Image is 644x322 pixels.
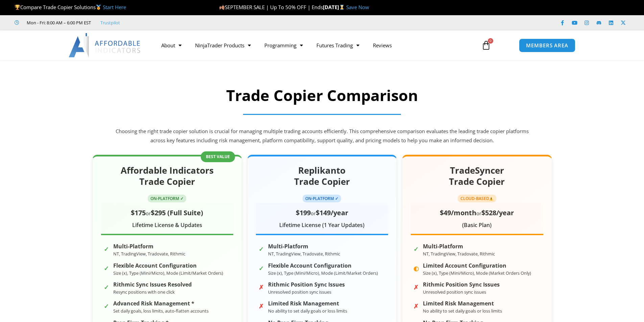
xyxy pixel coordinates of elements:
small: Unresolved position sync issues [268,289,331,295]
a: Start Here [103,4,126,10]
img: 🥇 [96,5,101,10]
a: About [154,38,188,53]
strong: Rithmic Position Sync Issues [268,281,345,288]
span: ON-PLATFORM ✓ [148,195,186,202]
img: 🏆 [15,5,20,10]
small: Size (x), Type (Mini/Micro), Mode (Limit/Market Orders) [268,270,378,276]
span: $528/year [481,208,514,217]
a: NinjaTrader Products [188,38,258,53]
div: Lifetime License & Updates [101,220,233,230]
span: ON-PLATFORM ✓ [303,195,341,202]
h2: TradeSyncer Trade Copier [411,165,543,188]
strong: Limited Account Configuration [423,263,531,269]
nav: Menu [154,38,474,53]
h2: Affordable Indicators Trade Copier [101,165,233,188]
span: ✓ [104,282,110,288]
a: 0 [471,35,501,55]
strong: Advanced Risk Management * [113,300,209,307]
small: Unresolved position sync issues [423,289,486,295]
strong: Multi-Platform [268,243,340,250]
small: NT, TradingView, Tradovate, Rithmic [423,251,495,257]
div: (Basic Plan) [411,220,543,230]
span: Mon - Fri: 8:00 AM – 6:00 PM EST [25,19,91,27]
small: NT, TradingView, Tradovate, Rithmic [268,251,340,257]
a: Futures Trading [310,38,366,53]
a: Trustpilot [100,19,120,27]
strong: Flexible Account Configuration [113,263,223,269]
span: ✗ [413,301,420,307]
h2: Trade Copier Comparison [114,85,530,105]
img: ⚠ [489,197,493,201]
span: ✗ [259,282,265,288]
small: Set daily goals, loss limits, auto-flatten accounts [113,308,209,314]
a: Reviews [366,38,399,53]
img: 🍂 [219,5,224,10]
span: $49/month [440,208,476,217]
strong: Limited Risk Management [423,300,502,307]
span: ✓ [413,244,420,250]
span: ◐ [413,263,420,269]
img: LogoAI | Affordable Indicators – NinjaTrader [69,33,141,57]
div: or [411,206,543,219]
div: or [256,206,388,219]
strong: [DATE] [323,4,346,10]
div: or [101,206,233,219]
div: Lifetime License (1 Year Updates) [256,220,388,230]
small: NT, TradingView, Tradovate, Rithmic [113,251,185,257]
small: No ability to set daily goals or loss limits [423,308,502,314]
span: 0 [488,38,493,44]
span: SEPTEMBER SALE | Up To 50% OFF | Ends [219,4,323,10]
small: Resync positions with one click [113,289,175,295]
strong: Flexible Account Configuration [268,263,378,269]
span: $149/year [316,208,348,217]
span: MEMBERS AREA [526,43,568,48]
h2: Replikanto Trade Copier [256,165,388,188]
img: ⌛ [339,5,344,10]
small: No ability to set daily goals or loss limits [268,308,347,314]
span: ✓ [104,301,110,307]
span: Compare Trade Copier Solutions [15,4,126,10]
strong: Multi-Platform [113,243,185,250]
span: $199 [296,208,311,217]
a: MEMBERS AREA [519,39,575,52]
p: Choosing the right trade copier solution is crucial for managing multiple trading accounts effici... [114,127,530,146]
strong: Rithmic Position Sync Issues [423,281,500,288]
strong: Limited Risk Management [268,300,347,307]
span: ✓ [259,263,265,269]
small: Size (x), Type (Mini/Micro), Mode (Market Orders Only) [423,270,531,276]
a: Programming [258,38,310,53]
a: Save Now [346,4,369,10]
span: ✓ [259,244,265,250]
small: Size (x), Type (Mini/Micro), Mode (Limit/Market Orders) [113,270,223,276]
strong: Rithmic Sync Issues Resolved [113,281,192,288]
span: $175 [131,208,146,217]
span: ✗ [259,301,265,307]
span: ✓ [104,263,110,269]
span: $295 (Full Suite) [151,208,203,217]
span: ✓ [104,244,110,250]
strong: Multi-Platform [423,243,495,250]
span: CLOUD-BASED [458,195,497,202]
span: ✗ [413,282,420,288]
